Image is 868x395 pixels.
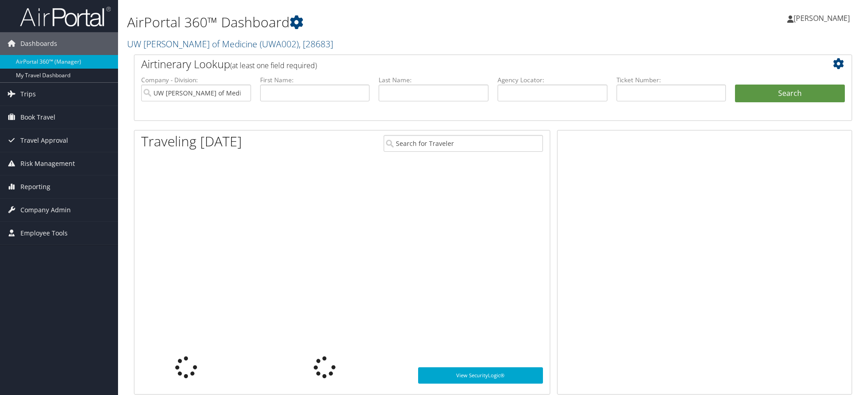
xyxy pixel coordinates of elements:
[735,85,845,103] button: Search
[20,83,36,105] span: Trips
[794,13,850,23] span: [PERSON_NAME]
[787,5,859,32] a: [PERSON_NAME]
[299,38,333,50] span: , [ 28683 ]
[379,75,488,85] label: Last Name:
[20,106,55,129] span: Book Travel
[260,75,370,85] label: First Name:
[418,367,543,384] a: View SecurityLogic®
[260,38,299,50] span: ( UWA002 )
[20,129,68,152] span: Travel Approval
[20,6,111,27] img: airportal-logo.png
[20,32,57,55] span: Dashboards
[20,222,68,245] span: Employee Tools
[20,199,71,221] span: Company Admin
[127,38,333,50] a: UW [PERSON_NAME] of Medicine
[230,60,317,70] span: (at least one field required)
[141,56,785,72] h2: Airtinerary Lookup
[20,152,75,175] span: Risk Management
[20,175,50,198] span: Reporting
[141,75,251,85] label: Company - Division:
[127,13,615,32] h1: AirPortal 360™ Dashboard
[384,135,543,152] input: Search for Traveler
[498,75,607,85] label: Agency Locator:
[616,75,726,85] label: Ticket Number:
[141,132,242,151] h1: Traveling [DATE]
